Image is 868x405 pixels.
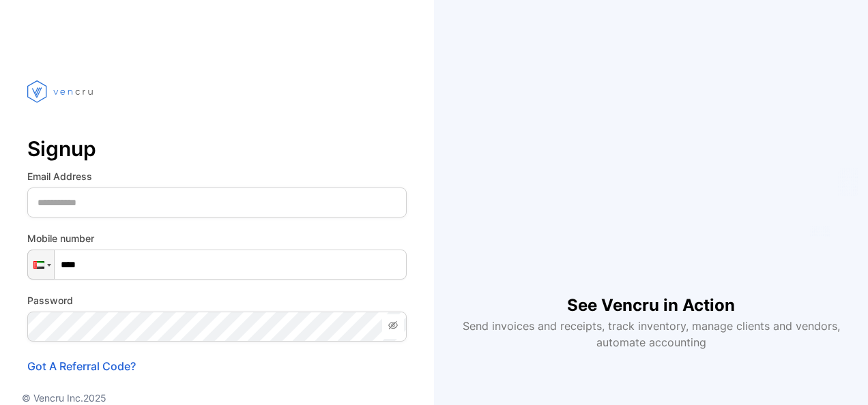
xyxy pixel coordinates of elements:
[567,271,735,318] h1: See Vencru in Action
[27,231,407,245] label: Mobile number
[478,55,825,271] iframe: YouTube video player
[454,318,848,350] p: Send invoices and receipts, track inventory, manage clients and vendors, automate accounting
[27,169,407,183] label: Email Address
[27,293,407,307] label: Password
[27,55,96,128] img: vencru logo
[27,358,407,374] p: Got A Referral Code?
[28,250,54,279] div: United Arab Emirates: + 971
[27,132,407,165] p: Signup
